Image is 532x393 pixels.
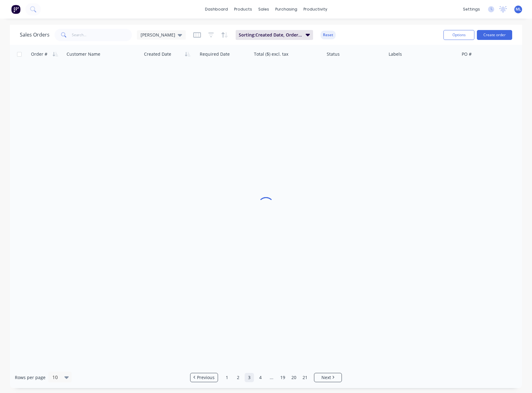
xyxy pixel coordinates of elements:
div: products [231,5,255,14]
a: Previous page [190,374,218,381]
div: Required Date [200,51,230,57]
div: PO # [462,51,472,57]
button: Create order [477,30,512,40]
input: Search... [72,29,132,41]
ul: Pagination [188,373,344,382]
a: Page 21 [300,373,310,382]
a: Jump forward [267,373,276,382]
button: Options [443,30,474,40]
span: [PERSON_NAME] [141,32,175,38]
div: Status [327,51,340,57]
a: Page 20 [289,373,299,382]
a: Page 4 [256,373,265,382]
div: productivity [300,5,330,14]
span: Previous [197,374,215,381]
div: Customer Name [67,51,100,57]
a: Page 1 [222,373,232,382]
button: Sorting:Created Date, Order # [236,30,313,40]
span: Next [321,374,331,381]
a: Page 19 [278,373,287,382]
div: settings [460,5,483,14]
a: Page 2 [233,373,243,382]
span: Sorting: Created Date, Order # [239,32,302,38]
a: Page 3 is your current page [245,373,254,382]
div: sales [255,5,272,14]
a: dashboard [202,5,231,14]
span: ML [516,6,521,12]
div: Created Date [144,51,171,57]
a: Next page [314,374,342,381]
h1: Sales Orders [20,32,50,38]
div: Order # [31,51,47,57]
div: Labels [389,51,402,57]
img: Factory [11,5,20,14]
span: Rows per page [15,374,46,381]
button: Reset [321,31,336,39]
div: purchasing [272,5,300,14]
div: Total ($) excl. tax [254,51,288,57]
